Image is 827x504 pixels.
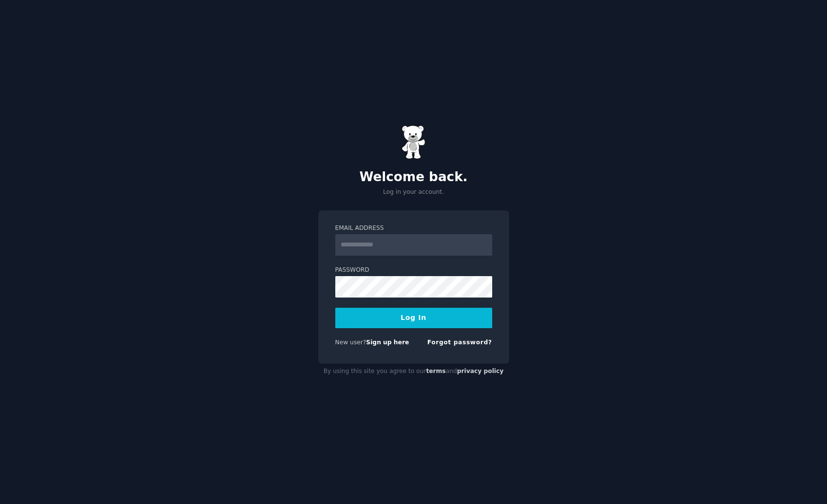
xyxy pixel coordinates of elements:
[426,368,445,374] a: terms
[335,339,366,346] span: New user?
[335,308,492,328] button: Log In
[457,368,504,374] a: privacy policy
[318,364,509,379] div: By using this site you agree to our and
[335,224,492,233] label: Email Address
[366,339,409,346] a: Sign up here
[402,125,426,159] img: Gummy Bear
[318,169,509,185] h2: Welcome back.
[335,266,492,275] label: Password
[427,339,492,346] a: Forgot password?
[318,188,509,197] p: Log in your account.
